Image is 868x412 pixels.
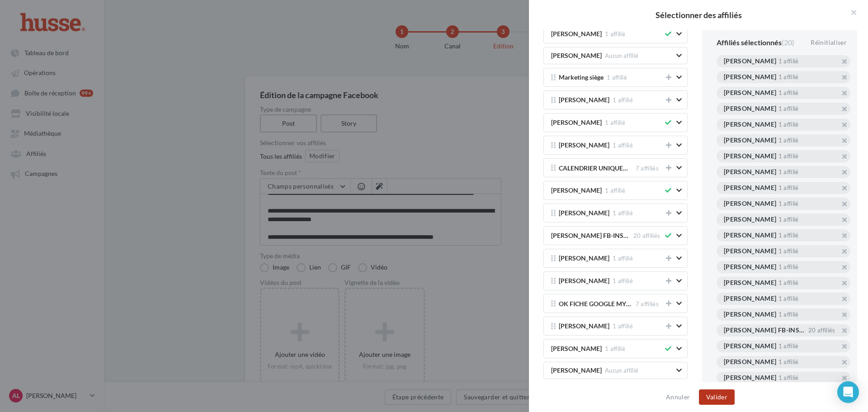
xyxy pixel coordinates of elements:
[778,312,799,317] div: 1 affilié
[605,119,625,126] span: 1 affilié
[778,185,799,191] div: 1 affilié
[613,209,633,217] span: 1 affilié
[613,322,633,330] span: 1 affilié
[778,201,799,207] div: 1 affilié
[724,232,777,240] div: [PERSON_NAME]
[559,97,609,104] span: [PERSON_NAME]
[551,367,602,374] span: [PERSON_NAME]
[605,52,638,59] span: Aucun affilié
[559,210,609,217] span: [PERSON_NAME]
[551,187,602,194] span: [PERSON_NAME]
[778,58,799,64] div: 1 affilié
[778,280,799,286] div: 1 affilié
[778,264,799,270] div: 1 affilié
[778,137,799,143] div: 1 affilié
[808,327,835,333] div: 20 affiliés
[613,277,633,284] span: 1 affilié
[613,96,633,104] span: 1 affilié
[559,74,604,81] span: Marketing siège
[724,58,777,66] div: [PERSON_NAME]
[778,375,799,381] div: 1 affilié
[724,137,777,145] div: [PERSON_NAME]
[724,216,777,224] div: [PERSON_NAME]
[724,311,777,319] div: [PERSON_NAME]
[724,374,777,383] div: [PERSON_NAME]
[613,255,633,262] span: 1 affilié
[778,153,799,159] div: 1 affilié
[605,187,625,194] span: 1 affilié
[778,122,799,128] div: 1 affilié
[778,232,799,238] div: 1 affilié
[559,323,609,330] span: [PERSON_NAME]
[778,248,799,254] div: 1 affilié
[717,39,794,46] div: Affiliés sélectionnés
[559,278,609,284] span: [PERSON_NAME]
[778,296,799,302] div: 1 affilié
[724,359,777,367] div: [PERSON_NAME]
[551,232,630,239] span: [PERSON_NAME] FB-INSTA
[778,74,799,80] div: 1 affilié
[724,74,777,82] div: [PERSON_NAME]
[636,300,659,308] span: 7 affiliés
[724,295,777,303] div: [PERSON_NAME]
[778,106,799,112] div: 1 affilié
[778,343,799,349] div: 1 affilié
[778,169,799,175] div: 1 affilié
[551,346,602,352] span: [PERSON_NAME]
[724,343,777,351] div: [PERSON_NAME]
[699,389,735,405] button: Valider
[605,367,638,374] span: Aucun affilié
[633,232,660,239] span: 20 affiliés
[724,105,777,114] div: [PERSON_NAME]
[543,11,854,19] h2: Sélectionner des affiliés
[559,301,632,311] span: OK FICHE GOOGLE MY BUSINESS (2 co-gérants)
[662,392,693,403] button: Annuler
[559,165,632,175] span: CALENDRIER UNIQUEMENT JOUR1
[724,248,777,256] div: [PERSON_NAME]
[605,345,625,352] span: 1 affilié
[559,255,609,262] span: [PERSON_NAME]
[613,142,633,149] span: 1 affilié
[551,119,602,126] span: [PERSON_NAME]
[607,74,627,81] span: 1 affilié
[807,37,850,48] div: Réinitialiser
[559,142,609,149] span: [PERSON_NAME]
[778,359,799,365] div: 1 affilié
[724,279,777,288] div: [PERSON_NAME]
[551,31,602,38] span: [PERSON_NAME]
[724,327,807,335] div: [PERSON_NAME] FB-INSTA
[724,169,777,177] div: [PERSON_NAME]
[724,264,777,272] div: [PERSON_NAME]
[636,165,659,172] span: 7 affiliés
[724,200,777,208] div: [PERSON_NAME]
[724,90,777,98] div: [PERSON_NAME]
[778,217,799,223] div: 1 affilié
[724,185,777,193] div: [PERSON_NAME]
[605,30,625,38] span: 1 affilié
[782,38,794,47] span: (20)
[724,153,777,161] div: [PERSON_NAME]
[551,52,602,59] span: [PERSON_NAME]
[778,90,799,96] div: 1 affilié
[837,381,859,403] div: Open Intercom Messenger
[724,121,777,129] div: [PERSON_NAME]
